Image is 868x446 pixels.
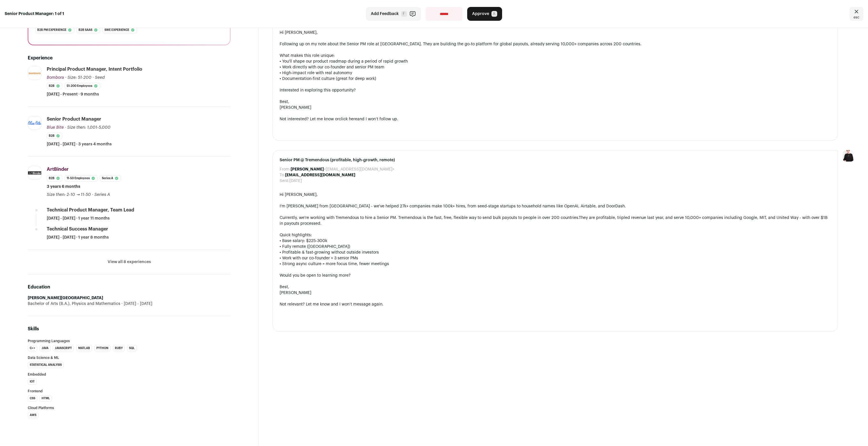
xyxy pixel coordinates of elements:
[280,99,831,105] div: Best,
[113,345,125,351] li: Ruby
[78,27,92,33] span: B2b saas
[280,250,831,255] div: • Profitable & fast-growing without outside investors
[280,290,831,296] div: [PERSON_NAME]
[47,141,112,147] span: [DATE] - [DATE] · 3 years 4 months
[65,76,91,80] span: · Size: 51-200
[28,362,64,368] li: Statistical Analysis
[491,11,497,17] span: A
[127,345,137,351] li: SQL
[280,41,831,47] div: Following up on my note about the Senior PM role at [GEOGRAPHIC_DATA]. They are building the go-t...
[280,284,831,290] div: Best,
[94,345,111,351] li: Python
[850,7,863,21] a: Close
[47,66,142,72] div: Principal Product Manager, Intent Portfolio
[280,172,285,178] dt: To:
[28,171,41,175] img: 814f9770401bd852b1e1753e159a35489f7f3ed8ca20213b2b991980a5371af7.jpg
[280,59,831,64] div: • You'll shape our product roadmap during a period of rapid growth
[280,70,831,76] div: • High-impact role with real autonomy
[280,255,831,261] div: • Work with our co-founder + 3 senior PMs
[92,192,93,198] span: ·
[40,395,52,402] li: HTML
[47,215,110,221] span: [DATE] - [DATE] · 1 year 11 months
[47,133,62,139] li: B2B
[28,412,38,418] li: AWS
[28,121,41,125] img: e8ff9e8e202e7b6cadc517c3377af43494d4fdb853b94a7e51d6914b5d452d63.png
[280,238,831,244] div: • Base salary: $225-300k
[28,325,231,332] h2: Skills
[28,395,37,402] li: CSS
[28,66,41,80] img: cae9eab9882eb5155626db1e0fd9ba9436f2e98fb9c7c6bab960e60a8e979c42.jpg
[467,7,502,21] button: Approve A
[108,259,151,265] button: View all 8 experiences
[65,83,100,89] li: 51-200 employees
[53,345,74,351] li: JavaScript
[280,105,831,110] div: [PERSON_NAME]
[280,192,831,198] div: Hi [PERSON_NAME],
[339,117,357,121] a: click here
[47,193,91,197] span: Size then: 2-10 → 11-50
[280,203,831,209] div: I'm [PERSON_NAME] from [GEOGRAPHIC_DATA] - we've helped 27k+ companies make 100k+ hires, from see...
[47,83,62,89] li: B2B
[47,125,64,130] span: Blue Bite
[291,166,394,172] dd: <[EMAIL_ADDRESS][DOMAIN_NAME]>
[47,116,101,122] div: Senior Product Manager
[28,55,231,61] h2: Experience
[280,116,831,122] div: Not interested? Let me know or and I won’t follow up.
[366,7,421,21] button: Add Feedback F
[28,339,231,343] h3: Programming Languages
[37,27,66,33] span: B2b pm experience
[93,75,94,80] span: ·
[5,11,64,17] strong: Senior Product Manager: 1 of 1
[280,273,831,278] div: Would you be open to learning more?
[28,356,231,359] h3: Data Science & ML
[95,76,105,80] span: Seed
[65,125,111,130] span: · Size then: 1,001-5,000
[28,296,103,300] strong: [PERSON_NAME][GEOGRAPHIC_DATA]
[280,178,289,184] dt: Sent:
[28,389,231,393] h3: Frontend
[47,226,108,232] div: Technical Success Manager
[65,175,98,181] li: 11-50 employees
[40,345,50,351] li: Java
[280,87,831,93] div: Interested in exploring this opportunity?
[47,235,109,240] span: [DATE] - [DATE] · 1 year 8 months
[47,207,134,213] div: Technical Product Manager, Team Lead
[285,173,355,177] b: [EMAIL_ADDRESS][DOMAIN_NAME]
[28,373,231,376] h3: Embedded
[28,301,231,307] div: Bachelor of Arts (B.A.), Physics and Mathematics
[47,91,99,97] span: [DATE] - Present · 9 months
[472,11,489,17] span: Approve
[371,11,399,17] span: Add Feedback
[94,193,110,197] span: Series A
[47,76,64,80] span: Bombora
[76,345,92,351] li: MATLAB
[280,76,831,82] div: • Documentation-first culture (great for deep work)
[104,27,129,33] span: Swe experience
[280,157,831,163] span: Senior PM @ Tremendous (profitable, high-growth, remote)
[280,166,291,172] dt: From:
[28,406,231,410] h3: Cloud Platforms
[100,175,121,181] li: Series A
[280,53,831,59] div: What makes this role unique:
[47,167,69,172] span: ArtBinder
[843,150,854,162] img: 9240684-medium_jpg
[120,301,152,307] span: [DATE] - [DATE]
[401,11,407,17] span: F
[280,215,831,226] div: Currently, we're working with Tremendous to hire a Senior PM. Tremendous is the fast, free, flexi...
[28,378,37,385] li: IOT
[280,64,831,70] div: • Work directly with our co-founder and senior PM team
[28,345,37,351] li: C++
[47,175,62,181] li: B2B
[280,232,831,238] div: Quick highlights:
[289,178,302,184] dd: [DATE]
[291,167,324,171] b: [PERSON_NAME]
[280,301,831,307] div: Not relevant? Let me know and I won’t message again.
[47,184,80,190] span: 3 years 6 months
[854,15,859,20] span: esc
[280,244,831,250] div: • Fully remote ([GEOGRAPHIC_DATA])
[280,261,831,267] div: • Strong async culture = more focus time, fewer meetings
[280,30,831,35] div: Hi [PERSON_NAME],
[28,284,231,291] h2: Education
